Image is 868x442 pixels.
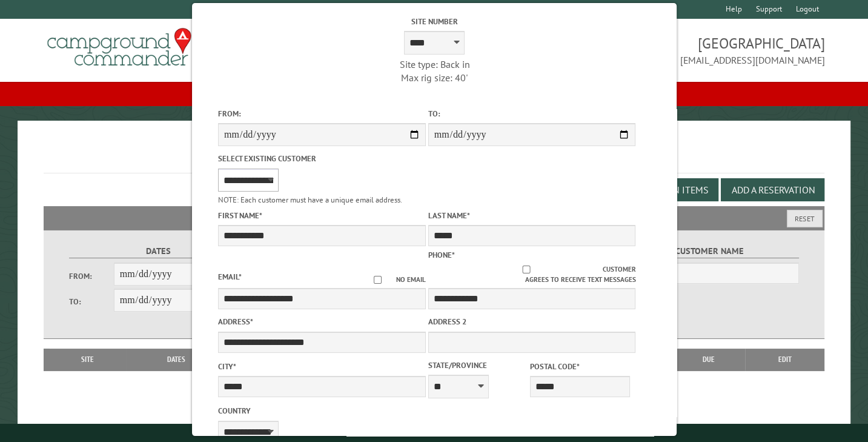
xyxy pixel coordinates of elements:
h1: Reservations [44,140,825,173]
button: Add a Reservation [721,178,824,201]
th: Site [50,349,126,370]
label: Country [217,405,425,417]
small: © Campground Commander LLC. All rights reserved. [365,429,502,437]
label: Address 2 [428,316,635,327]
label: Customer Name [620,244,800,258]
label: City [217,361,425,372]
h2: Filters [44,206,825,229]
th: Edit [745,349,824,370]
div: Site type: Back in [330,58,538,71]
label: Phone [428,250,454,260]
label: Address [217,316,425,327]
th: Due [671,349,745,370]
label: Last Name [428,210,635,221]
label: No email [359,275,425,285]
label: Postal Code [530,361,630,372]
label: From: [217,108,425,119]
img: Campground Commander [44,24,195,71]
label: Site Number [330,16,538,27]
label: First Name [217,210,425,221]
th: Dates [126,349,227,370]
label: Dates [69,244,249,258]
label: Select existing customer [217,153,425,164]
label: Email [217,272,241,282]
label: To: [428,108,635,119]
button: Reset [787,210,823,227]
div: Max rig size: 40' [330,71,538,84]
label: State/Province [428,360,528,371]
input: Customer agrees to receive text messages [450,266,602,273]
label: To: [69,296,114,307]
label: Customer agrees to receive text messages [428,264,635,285]
small: NOTE: Each customer must have a unique email address. [217,195,402,205]
input: No email [359,276,396,284]
label: From: [69,270,114,282]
